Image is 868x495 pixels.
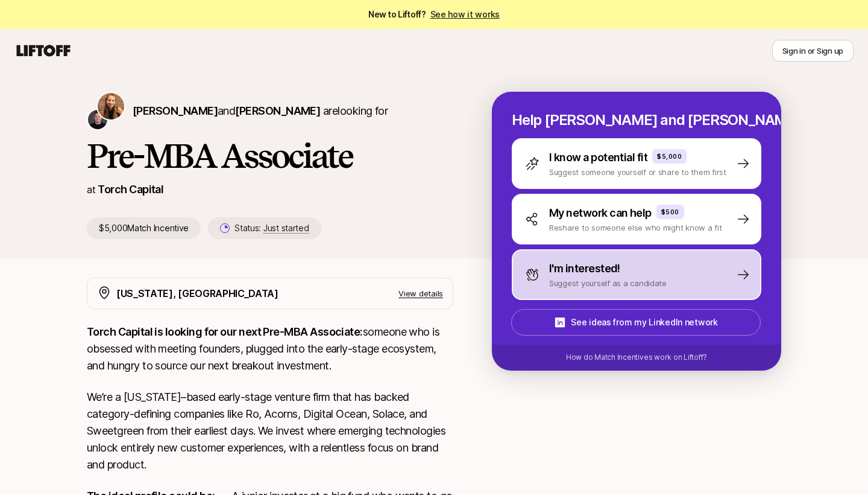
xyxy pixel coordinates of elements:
[98,183,163,196] a: Torch Capital
[430,9,500,19] a: See how it works
[218,104,320,117] span: and
[87,138,453,174] h1: Pre-MBA Associate
[772,40,854,62] button: Sign in or Sign up
[234,221,309,235] p: Status:
[235,104,320,117] span: [PERSON_NAME]
[133,103,388,120] p: are looking for
[87,217,201,239] p: $5,000 Match Incentive
[549,205,652,222] p: My network can help
[87,389,453,473] p: We’re a [US_STATE]–based early-stage venture firm that has backed category-defining companies lik...
[512,112,761,129] p: Help [PERSON_NAME] and [PERSON_NAME] hire
[661,207,679,217] p: $500
[87,325,363,338] strong: Torch Capital is looking for our next Pre-MBA Associate:
[88,110,107,129] img: Christopher Harper
[566,352,707,363] p: How do Match Incentives work on Liftoff?
[98,93,124,120] img: Katie Reiner
[398,287,443,299] p: View details
[549,260,620,277] p: I'm interested!
[511,309,761,336] button: See ideas from my LinkedIn network
[549,166,726,178] p: Suggest someone yourself or share to them first
[368,7,500,22] span: New to Liftoff?
[87,324,453,374] p: someone who is obsessed with meeting founders, plugged into the early-stage ecosystem, and hungry...
[549,149,647,166] p: I know a potential fit
[133,104,218,117] span: [PERSON_NAME]
[87,182,95,197] p: at
[571,315,717,330] p: See ideas from my LinkedIn network
[263,223,309,234] span: Just started
[116,286,278,301] p: [US_STATE], [GEOGRAPHIC_DATA]
[549,222,722,234] p: Reshare to someone else who might know a fit
[549,277,667,289] p: Suggest yourself as a candidate
[657,152,682,161] p: $5,000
